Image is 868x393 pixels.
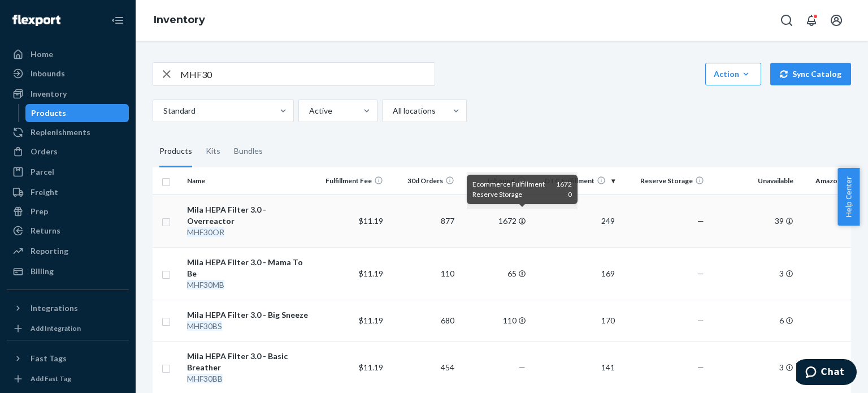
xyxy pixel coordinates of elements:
td: 39 [709,195,798,247]
div: Mila HEPA Filter 3.0 - Mama To Be [187,257,312,279]
a: Add Integration [7,322,129,335]
span: $11.19 [359,269,383,278]
div: Home [31,49,53,60]
td: 110 [388,247,459,300]
ol: breadcrumbs [145,4,214,37]
span: — [697,362,704,372]
button: Help Center [837,168,860,226]
div: Parcel [31,166,54,178]
span: 0 [568,189,572,200]
button: Fast Tags [7,349,129,368]
td: 249 [530,195,619,247]
div: Reserve Storage [472,189,572,200]
div: Prep [31,206,48,217]
th: Unavailable [709,167,798,195]
div: Inventory [31,88,67,100]
div: Replenishments [31,127,90,138]
th: Fulfillment Fee [316,167,387,195]
div: Mila HEPA Filter 3.0 - Basic Breather [187,351,312,373]
div: Reporting [31,245,68,257]
input: Search inventory by name or sku [180,63,435,85]
div: Inbounds [31,68,65,79]
a: Inventory [154,14,205,26]
div: Kits [206,136,220,167]
td: 877 [388,195,459,247]
input: Active [308,105,309,116]
span: $11.19 [359,316,383,325]
iframe: Opens a widget where you can chat to one of our agents [796,359,857,387]
a: Add Fast Tag [7,372,129,386]
em: MHF30BB [187,374,223,383]
td: 170 [530,300,619,341]
div: Add Integration [31,323,81,333]
em: MHF30OR [187,227,224,237]
span: — [697,316,704,325]
a: Inbounds [7,64,129,83]
div: Add Fast Tag [31,374,71,383]
td: 6 [709,300,798,341]
th: 30d Orders [388,167,459,195]
span: — [697,216,704,226]
td: 169 [530,247,619,300]
a: Inventory [7,85,129,103]
div: Freight [31,187,58,198]
a: Replenishments [7,123,129,141]
img: Flexport logo [12,15,60,26]
span: $11.19 [359,362,383,372]
button: Sync Catalog [770,63,851,85]
div: Fast Tags [31,353,67,364]
button: Close Navigation [106,9,129,32]
div: Bundles [234,136,263,167]
span: $11.19 [359,216,383,226]
div: Billing [31,266,54,277]
a: Freight [7,183,129,201]
a: Billing [7,262,129,280]
button: Action [705,63,761,85]
div: Integrations [31,303,78,314]
a: Returns [7,222,129,240]
th: Reserve Storage [619,167,709,195]
input: Standard [162,105,163,116]
th: Name [183,167,316,195]
span: — [697,269,704,278]
div: Action [714,68,753,80]
a: Prep [7,202,129,221]
a: Orders [7,142,129,161]
em: MHF30BS [187,321,222,331]
a: Home [7,45,129,63]
div: Returns [31,225,60,236]
td: 3 [709,247,798,300]
td: 1672 [459,195,530,247]
input: All locations [392,105,393,116]
td: 680 [388,300,459,341]
div: Products [31,107,66,119]
button: Open notifications [800,9,823,32]
a: Reporting [7,242,129,260]
td: 110 [459,300,530,341]
div: Ecommerce Fulfillment [472,179,572,189]
div: Products [159,136,192,167]
button: Open account menu [825,9,848,32]
div: Mila HEPA Filter 3.0 - Big Sneeze [187,309,312,321]
button: Open Search Box [775,9,798,32]
td: 65 [459,247,530,300]
button: Integrations [7,299,129,317]
th: DTC Fulfillment [530,167,619,195]
span: 1672 [556,179,572,189]
div: Mila HEPA Filter 3.0 - Overreactor [187,204,312,227]
a: Parcel [7,163,129,181]
span: — [519,362,526,372]
th: Inbound [459,167,530,195]
em: MHF30MB [187,280,224,290]
a: Products [25,104,129,122]
div: Orders [31,146,58,157]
